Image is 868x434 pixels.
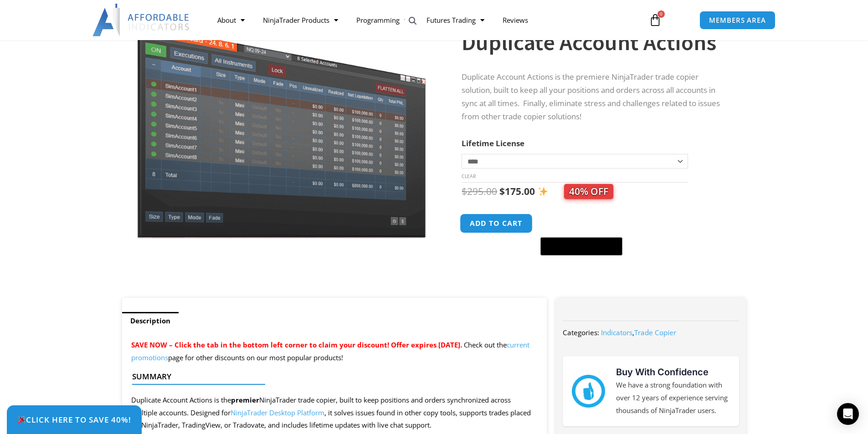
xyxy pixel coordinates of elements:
[601,328,632,337] a: Indicators
[462,26,728,58] h1: Duplicate Account Actions
[17,416,131,424] span: Click Here to save 40%!
[699,11,776,30] a: MEMBERS AREA
[462,261,728,269] iframe: PayPal Message 1
[462,138,524,148] label: Lifetime License
[347,10,417,31] a: Programming
[538,187,548,196] img: ✨
[564,184,613,199] span: 40% OFF
[499,185,535,198] bdi: 175.00
[709,17,766,24] span: MEMBERS AREA
[657,10,665,18] span: 0
[231,395,259,404] strong: premier
[572,375,605,408] img: mark thumbs good 43913 | Affordable Indicators – NinjaTrader
[122,312,179,330] a: Description
[634,328,676,337] a: Trade Copier
[462,185,497,198] bdi: 295.00
[616,379,730,417] p: We have a strong foundation with over 12 years of experience serving thousands of NinjaTrader users.
[635,7,675,33] a: 0
[493,10,537,31] a: Reviews
[563,328,599,337] span: Categories:
[208,10,638,31] nav: Menu
[417,10,493,31] a: Futures Trading
[7,405,142,434] a: 🎉Click Here to save 40%!
[539,213,621,235] iframe: Secure express checkout frame
[131,340,462,349] span: SAVE NOW – Click the tab in the bottom left corner to claim your discount! Offer expires [DATE].
[837,403,859,425] div: Open Intercom Messenger
[131,339,538,364] p: Check out the page for other discounts on our most popular products!
[616,365,730,379] h3: Buy With Confidence
[460,214,533,233] button: Add to cart
[462,185,467,198] span: $
[131,395,531,430] span: Duplicate Account Actions is the NinjaTrader trade copier, built to keep positions and orders syn...
[405,13,421,29] a: View full-screen image gallery
[18,416,26,424] img: 🎉
[462,173,476,179] a: Clear options
[601,328,676,337] span: ,
[254,10,347,31] a: NinjaTrader Products
[208,10,254,31] a: About
[92,4,190,36] img: LogoAI | Affordable Indicators – NinjaTrader
[540,237,622,255] button: Buy with GPay
[462,71,728,123] p: Duplicate Account Actions is the premiere NinjaTrader trade copier solution, built to keep all yo...
[132,372,530,381] h4: Summary
[499,185,505,198] span: $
